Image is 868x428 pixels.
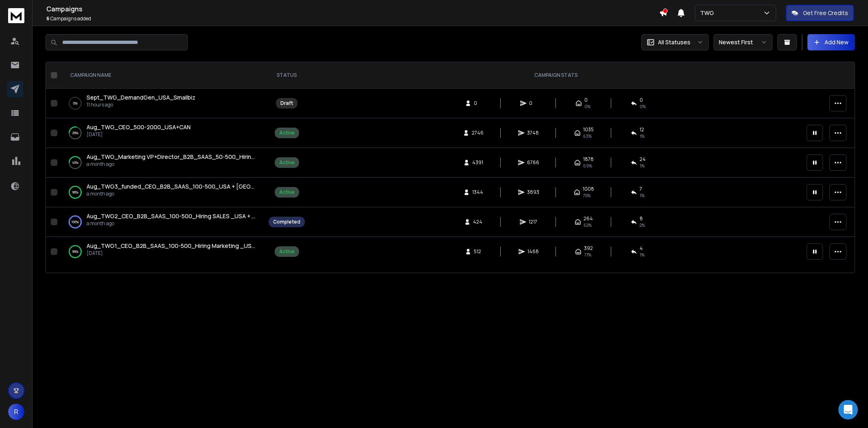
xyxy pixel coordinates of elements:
span: 1468 [527,248,539,255]
p: All Statuses [658,38,690,46]
p: Campaigns added [46,15,659,22]
button: R [8,404,24,420]
span: 3748 [527,130,539,136]
p: 11 hours ago [87,102,195,108]
p: 99 % [72,188,78,196]
span: 0 [474,100,482,106]
p: a month ago [87,220,256,227]
span: 264 [584,215,593,222]
p: a month ago [87,191,256,197]
a: Aug_TWG3_funded_CEO_B2B_SAAS_100-500_USA + [GEOGRAPHIC_DATA] [87,182,256,191]
span: 1344 [472,189,483,196]
span: 62 % [584,222,592,228]
th: STATUS [264,62,310,89]
p: a month ago [87,161,256,167]
span: 1878 [583,156,594,163]
div: Active [279,189,295,196]
span: 12 [640,126,644,133]
div: Draft [280,100,293,106]
p: TWG [700,9,717,17]
span: 1 % [640,252,644,258]
span: 75 % [583,192,590,199]
a: Aug_TWG2_CEO_B2B_SAAS_100-500_Hiring SALES _USA + [GEOGRAPHIC_DATA] [87,212,256,220]
span: 0 [640,97,643,103]
p: [DATE] [87,131,191,138]
div: Active [279,159,295,166]
p: 40 % [72,159,78,167]
span: 0% [640,103,646,110]
span: 8 [640,215,643,222]
p: 99 % [72,248,78,256]
a: Aug_TWG1_CEO_B2B_SAAS_100-500_Hiring Marketing _USA + [GEOGRAPHIC_DATA] [87,242,256,250]
h1: Campaigns [46,4,659,14]
div: Completed [273,219,300,225]
span: 392 [584,245,593,252]
p: 100 % [72,218,79,226]
span: 0 [529,100,537,106]
span: Aug_TWG3_funded_CEO_B2B_SAAS_100-500_USA + [GEOGRAPHIC_DATA] [87,182,297,190]
span: 1 % [640,163,644,169]
span: 424 [473,219,482,225]
span: 2746 [472,130,484,136]
span: Aug_TWG1_CEO_B2B_SAAS_100-500_Hiring Marketing _USA + [GEOGRAPHIC_DATA] [87,242,321,250]
span: Aug_TWG2_CEO_B2B_SAAS_100-500_Hiring SALES _USA + [GEOGRAPHIC_DATA] [87,212,312,220]
td: 99%Aug_TWG1_CEO_B2B_SAAS_100-500_Hiring Marketing _USA + [GEOGRAPHIC_DATA][DATE] [61,237,264,267]
a: Aug_TWG_CEO_500-2000_USA+CAN [87,123,191,131]
div: Active [279,130,295,136]
div: Open Intercom Messenger [838,400,858,419]
p: 29 % [72,129,78,137]
span: 512 [474,248,482,255]
span: Aug_TWG_Marketing VP+Director_B2B_SAAS_50-500_Hiring Marketing _USA + [GEOGRAPHIC_DATA] [87,153,366,161]
span: 1035 [583,126,594,133]
span: 1008 [583,186,594,192]
span: 0% [584,103,590,110]
th: CAMPAIGN STATS [310,62,802,89]
span: 6 [46,15,50,22]
button: Get Free Credits [786,5,854,21]
button: Newest First [714,34,773,50]
span: 3893 [527,189,539,196]
div: Active [279,248,295,255]
span: 1217 [529,219,537,225]
td: 29%Aug_TWG_CEO_500-2000_USA+CAN[DATE] [61,118,264,148]
span: 4391 [472,159,483,166]
span: Aug_TWG_CEO_500-2000_USA+CAN [87,123,191,131]
td: 40%Aug_TWG_Marketing VP+Director_B2B_SAAS_50-500_Hiring Marketing _USA + [GEOGRAPHIC_DATA]a month... [61,148,264,178]
span: 0 [584,97,588,103]
span: 69 % [583,163,592,169]
span: 4 [640,245,643,252]
span: 6766 [527,159,539,166]
span: 77 % [584,252,591,258]
td: 99%Aug_TWG3_funded_CEO_B2B_SAAS_100-500_USA + [GEOGRAPHIC_DATA]a month ago [61,178,264,207]
span: 1 % [640,133,644,139]
p: Get Free Credits [803,9,848,17]
a: Sept_TWG_DemandGen_USA_Smallbiz [87,93,195,102]
span: 63 % [583,133,592,139]
p: [DATE] [87,250,256,256]
span: 7 [640,186,642,192]
img: logo [8,8,24,23]
td: 0%Sept_TWG_DemandGen_USA_Smallbiz11 hours ago [61,89,264,118]
td: 100%Aug_TWG2_CEO_B2B_SAAS_100-500_Hiring SALES _USA + [GEOGRAPHIC_DATA]a month ago [61,207,264,237]
a: Aug_TWG_Marketing VP+Director_B2B_SAAS_50-500_Hiring Marketing _USA + [GEOGRAPHIC_DATA] [87,153,256,161]
span: 2 % [640,222,645,228]
span: 1 % [640,192,644,199]
p: 0 % [73,99,78,107]
span: 24 [640,156,646,163]
button: Add New [807,34,855,50]
th: CAMPAIGN NAME [61,62,264,89]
